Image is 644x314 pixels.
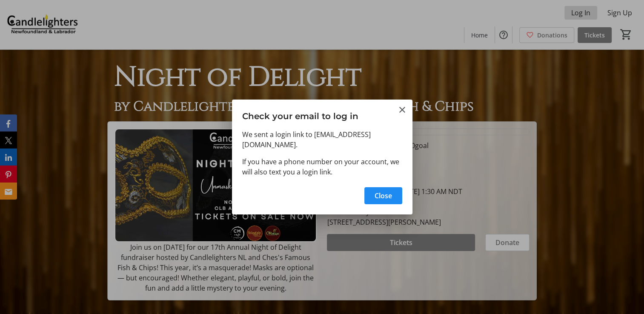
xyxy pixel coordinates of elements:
p: We sent a login link to [EMAIL_ADDRESS][DOMAIN_NAME]. [242,129,402,150]
button: Close [397,105,407,115]
p: If you have a phone number on your account, we will also text you a login link. [242,157,402,177]
span: Close [375,191,392,201]
h3: Check your email to log in [232,100,412,129]
button: Close [364,187,402,204]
